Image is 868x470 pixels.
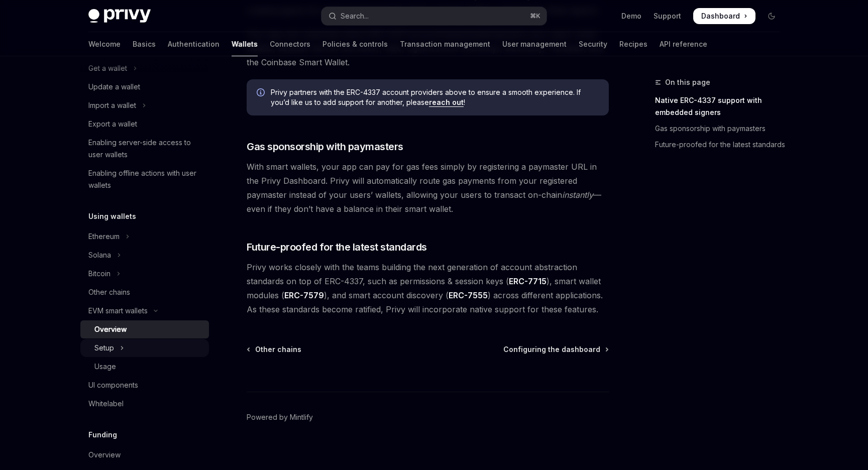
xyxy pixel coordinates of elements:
a: Connectors [270,32,310,56]
a: Other chains [80,283,209,301]
div: Other chains [88,286,130,298]
a: Security [579,32,607,56]
div: EVM smart wallets [88,305,148,317]
h5: Funding [88,429,117,441]
button: Toggle Setup section [80,339,209,357]
a: Basics [133,32,156,56]
span: Privy works closely with the teams building the next generation of account abstraction standards ... [247,260,609,316]
div: Solana [88,249,111,261]
a: Export a wallet [80,115,209,133]
a: UI components [80,376,209,394]
div: Enabling server-side access to user wallets [88,137,203,161]
div: Import a wallet [88,99,136,111]
button: Toggle EVM smart wallets section [80,302,209,320]
span: ⌘ K [530,12,540,20]
button: Toggle Ethereum section [80,227,209,246]
a: Welcome [88,32,121,56]
div: Setup [94,342,114,354]
a: reach out [429,98,464,107]
a: User management [502,32,567,56]
span: Privy partners with the ERC-4337 account providers above to ensure a smooth experience. If you’d ... [271,87,599,107]
div: Update a wallet [88,81,140,93]
a: Usage [80,358,209,376]
button: Toggle Import a wallet section [80,96,209,114]
div: UI components [88,379,138,391]
a: Whitelabel [80,395,209,413]
a: ERC-7715 [509,276,547,287]
div: Ethereum [88,230,120,243]
div: Usage [94,361,116,373]
em: instantly [562,190,593,200]
a: Demo [621,11,641,21]
span: Configuring the dashboard [503,344,600,355]
span: Gas sponsorship with paymasters [247,140,403,154]
a: Policies & controls [322,32,388,56]
a: ERC-7555 [449,290,488,301]
a: Overview [80,446,209,464]
button: Toggle dark mode [764,8,780,24]
button: Toggle Bitcoin section [80,265,209,283]
span: On this page [665,76,710,88]
h5: Using wallets [88,210,136,222]
div: Overview [94,323,127,335]
a: Authentication [168,32,220,56]
a: Native ERC-4337 support with embedded signers [655,92,788,121]
div: Whitelabel [88,398,124,410]
a: Overview [80,320,209,338]
a: Update a wallet [80,78,209,96]
a: Gas sponsorship with paymasters [655,121,788,137]
div: Enabling offline actions with user wallets [88,167,203,191]
span: Dashboard [701,11,740,21]
div: Search... [341,10,369,22]
a: Enabling offline actions with user wallets [80,164,209,194]
button: Open search [321,7,547,25]
a: Other chains [248,344,301,355]
a: ERC-7579 [284,290,324,301]
a: Configuring the dashboard [503,344,608,355]
a: API reference [660,32,707,56]
div: Export a wallet [88,118,137,130]
a: Future-proofed for the latest standards [655,137,788,153]
a: Dashboard [693,8,755,24]
a: Wallets [232,32,258,56]
svg: Info [257,88,267,98]
span: Future-proofed for the latest standards [247,240,427,254]
a: Support [654,11,681,21]
button: Toggle Solana section [80,246,209,264]
img: dark logo [88,9,151,23]
a: Enabling server-side access to user wallets [80,134,209,164]
a: Recipes [619,32,647,56]
a: Transaction management [400,32,490,56]
div: Overview [88,449,121,461]
span: With smart wallets, your app can pay for gas fees simply by registering a paymaster URL in the Pr... [247,160,609,216]
span: Other chains [255,344,301,355]
a: Powered by Mintlify [247,412,313,422]
div: Bitcoin [88,268,111,280]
